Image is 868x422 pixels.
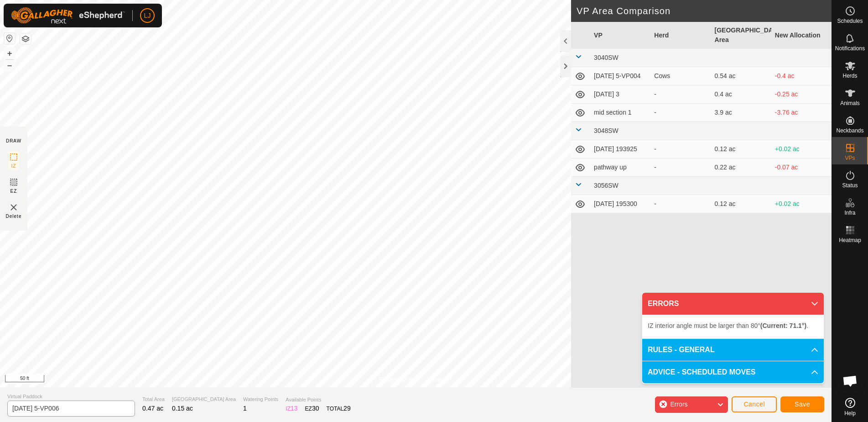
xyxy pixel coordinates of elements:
[144,11,151,21] span: LJ
[771,158,832,177] td: -0.07 ac
[837,367,864,395] div: Open chat
[4,33,15,44] button: Reset Map
[654,144,707,154] div: -
[732,396,777,412] button: Cancel
[642,315,824,338] p-accordion-content: ERRORS
[711,22,771,49] th: [GEOGRAPHIC_DATA] Area
[711,67,771,85] td: 0.54 ac
[844,411,856,416] span: Help
[771,85,832,104] td: -0.25 ac
[343,405,351,412] span: 29
[780,396,824,412] button: Save
[4,60,15,71] button: –
[8,202,19,213] img: VP
[711,85,771,104] td: 0.4 ac
[648,298,679,309] span: ERRORS
[286,404,297,413] div: IZ
[654,108,707,117] div: -
[590,104,650,122] td: mid section 1
[711,195,771,213] td: 0.12 ac
[327,404,351,413] div: TOTAL
[795,401,810,408] span: Save
[172,396,236,403] span: [GEOGRAPHIC_DATA] Area
[590,22,650,49] th: VP
[590,195,650,213] td: [DATE] 195300
[654,199,707,209] div: -
[11,7,125,24] img: Gallagher Logo
[771,140,832,158] td: +0.02 ac
[836,128,863,133] span: Neckbands
[594,182,619,189] span: 3056SW
[842,183,858,188] span: Status
[743,401,765,408] span: Cancel
[142,396,165,403] span: Total Area
[590,140,650,158] td: [DATE] 193925
[6,137,21,144] div: DRAW
[771,67,832,85] td: -0.4 ac
[654,90,707,99] div: -
[839,237,861,243] span: Heatmap
[590,85,650,104] td: [DATE] 3
[7,393,135,401] span: Virtual Paddock
[305,404,319,413] div: EZ
[590,158,650,177] td: pathway up
[172,405,193,412] span: 0.15 ac
[771,22,832,49] th: New Allocation
[845,155,855,161] span: VPs
[642,339,824,361] p-accordion-header: RULES - GENERAL
[590,67,650,85] td: [DATE] 5-VP004
[711,104,771,122] td: 3.9 ac
[577,5,832,16] h2: VP Area Comparison
[648,367,755,378] span: ADVICE - SCHEDULED MOVES
[291,405,298,412] span: 13
[832,394,868,420] a: Help
[11,163,16,169] span: IZ
[425,375,452,384] a: Contact Us
[642,361,824,383] p-accordion-header: ADVICE - SCHEDULED MOVES
[760,322,806,329] b: (Current: 71.1°)
[670,401,687,408] span: Errors
[142,405,163,412] span: 0.47 ac
[711,158,771,177] td: 0.22 ac
[594,54,619,61] span: 3040SW
[840,100,860,106] span: Animals
[4,48,15,59] button: +
[771,104,832,122] td: -3.76 ac
[594,127,619,134] span: 3048SW
[771,195,832,213] td: +0.02 ac
[650,22,711,49] th: Herd
[844,210,855,216] span: Infra
[648,322,808,329] span: IZ interior angle must be larger than 80° .
[835,46,865,51] span: Notifications
[711,140,771,158] td: 0.12 ac
[6,213,22,220] span: Delete
[654,71,707,81] div: Cows
[648,344,715,355] span: RULES - GENERAL
[642,293,824,315] p-accordion-header: ERRORS
[286,396,350,404] span: Available Points
[654,163,707,172] div: -
[842,73,857,79] span: Herds
[312,405,319,412] span: 30
[20,33,31,44] button: Map Layers
[243,396,278,403] span: Watering Points
[837,18,863,24] span: Schedules
[10,188,17,195] span: EZ
[379,375,414,384] a: Privacy Policy
[243,405,247,412] span: 1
